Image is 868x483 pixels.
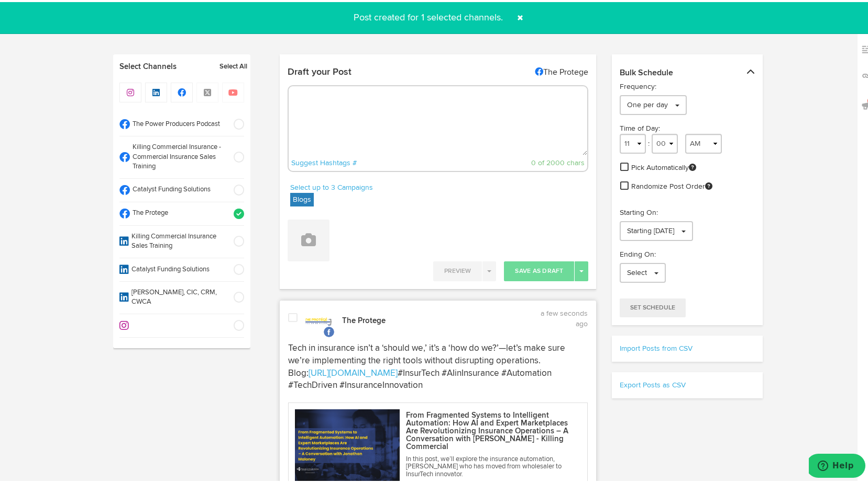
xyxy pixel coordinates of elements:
p: Starting On: [620,205,754,216]
span: One per day [627,99,668,107]
button: Set Schedule [620,296,686,315]
div: Time of Day: [620,121,754,132]
span: Post created for 1 selected channels. [347,11,509,20]
button: Save As Draft [504,259,574,279]
p: Tech in insurance isn’t a ‘should we,’ it’s a ‘how do we?’—let’s make sure we’re implementing the... [288,340,588,390]
span: Randomize Post Order [631,179,712,190]
a: Select All [219,60,247,70]
a: Select up to 3 Campaigns [290,180,373,191]
button: Preview [433,259,482,279]
img: picture [305,306,332,332]
span: Catalyst Funding Solutions [129,263,227,273]
a: Suggest Hashtags # [291,157,357,165]
img: 1-7.png [295,407,400,479]
a: Export Posts as CSV [620,379,686,387]
time: a few seconds ago [541,308,588,326]
img: facebook.svg [323,324,335,336]
span: The Power Producers Podcast [130,118,227,128]
a: Select Channels [113,60,214,70]
span: Bulk Schedule [620,63,673,79]
span: The Protege [130,206,227,216]
span: Killing Commercial Insurance Sales Training [129,230,227,249]
strong: The Protege [342,315,386,323]
a: Import Posts from CSV [620,343,693,350]
label: Blogs [290,191,314,204]
p: Ending On: [620,247,754,258]
span: Pick Automatically [631,160,696,171]
span: 0 of 2000 chars [531,157,585,165]
p: In this post, we’ll explore the insurance automation, [PERSON_NAME] who has moved from wholesaler... [406,454,572,476]
span: [PERSON_NAME], CIC, CRM, CWCA [129,286,227,305]
di-null: The Protege [535,66,588,75]
span: Set Schedule [630,303,675,309]
iframe: Opens a widget where you can find more information [809,452,865,478]
span: Catalyst Funding Solutions [130,183,227,193]
p: From Fragmented Systems to Intelligent Automation: How AI and Expert Marketplaces Are Revolutioni... [406,409,572,448]
span: Killing Commercial Insurance - Commercial Insurance Sales Training [130,141,227,170]
span: : [648,138,650,145]
span: Starting [DATE] [627,225,674,233]
p: Frequency: [620,79,754,90]
span: Select [627,267,647,274]
a: [URL][DOMAIN_NAME] [309,367,398,376]
h4: Draft your Post [288,65,351,75]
